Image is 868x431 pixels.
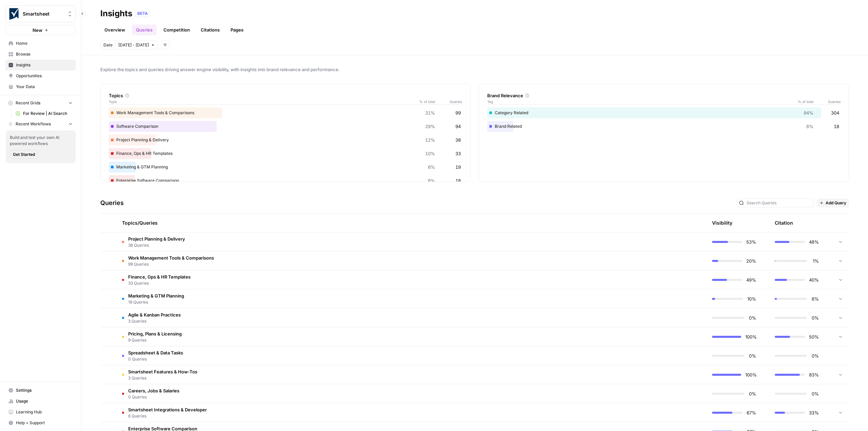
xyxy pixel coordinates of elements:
button: New [5,25,76,35]
div: Insights [100,8,132,19]
a: For Review | AI Search [13,108,76,119]
span: 0% [811,352,819,359]
span: 6% [806,123,813,130]
span: Pricing, Plans & Licensing [128,330,182,337]
button: Add Query [817,199,849,207]
span: Add Query [826,200,846,206]
div: BETA [135,10,150,17]
span: Queries [813,99,841,104]
span: Agile & Kanban Practices [128,311,181,318]
div: Topics [109,92,462,99]
span: Settings [16,387,73,393]
span: 6% [428,164,435,170]
span: 10% [747,295,756,302]
span: Learning Hub [16,409,73,415]
img: Smartsheet Logo [8,8,20,20]
span: Recent Workflows [16,121,51,127]
a: Learning Hub [5,407,76,417]
span: 100% [745,371,756,378]
div: Category Related [487,107,841,118]
span: 6% [811,295,819,302]
span: Your Data [16,84,73,90]
span: 18 [834,123,839,130]
span: 18 [455,177,461,184]
span: 19 [455,164,461,170]
span: [DATE] - [DATE] [118,42,149,48]
span: 67% [747,409,756,416]
button: [DATE] - [DATE] [115,41,158,49]
span: Browse [16,51,73,57]
span: 10% [425,150,435,157]
a: Pages [226,24,248,35]
div: Brand Related [487,121,841,132]
span: 48% [809,239,819,245]
span: Get Started [13,151,35,158]
span: For Review | AI Search [23,110,73,117]
div: Brand Relevance [487,92,841,99]
span: Queries [435,99,462,104]
span: 20% [746,258,756,264]
div: Marketing & GTM Planning [109,162,462,172]
span: 99 [455,109,461,116]
span: 83% [809,371,819,378]
span: 53% [746,239,756,245]
span: New [33,27,42,34]
span: 33 Queries [128,280,191,286]
span: Usage [16,398,73,404]
button: Recent Workflows [5,119,76,129]
a: Opportunities [5,70,76,81]
a: Overview [100,24,129,35]
span: Recent Grids [16,100,40,106]
span: Insights [16,62,73,68]
span: 1% [811,258,819,264]
span: Finance, Ops & HR Templates [128,273,191,280]
span: Topic [109,99,415,104]
span: Date [103,42,113,48]
span: 49% [746,276,756,283]
span: Spreadsheet & Data Tasks [128,349,183,356]
span: 0% [748,314,756,321]
span: 0% [811,390,819,397]
a: Insights [5,60,76,70]
a: Home [5,38,76,49]
span: 304 [831,109,839,116]
span: Work Management Tools & Comparisons [128,254,214,261]
span: 38 Queries [128,242,185,248]
span: 9 Queries [128,337,182,343]
span: 0% [748,390,756,397]
span: 38 [455,137,461,143]
span: 40% [809,276,819,283]
span: 50% [809,333,819,340]
div: Work Management Tools & Comparisons [109,107,462,118]
span: 19 Queries [128,299,184,305]
a: Queries [132,24,157,35]
span: 99 Queries [128,261,214,267]
span: 12% [425,137,435,143]
span: Build and test your own AI powered workflows [10,135,72,147]
button: Recent Grids [5,98,76,108]
span: 6% [428,177,435,184]
span: 31% [425,109,435,116]
div: Software Comparison [109,121,462,132]
span: Explore the topics and queries driving answer engine visibility, with insights into brand relevan... [100,66,849,73]
span: 100% [745,333,756,340]
a: Browse [5,49,76,60]
span: 0% [748,352,756,359]
span: 33% [809,409,819,416]
span: Tag [487,99,793,104]
span: Careers, Jobs & Salaries [128,387,179,394]
div: Topics/Queries [122,213,637,232]
span: 0% [811,314,819,321]
span: % of total [415,99,435,104]
span: 6 Queries [128,413,207,419]
span: % of total [793,99,813,104]
span: 0 Queries [128,356,183,362]
span: Marketing & GTM Planning [128,292,184,299]
a: Your Data [5,81,76,92]
div: Project Planning & Delivery [109,135,462,145]
span: Help + Support [16,420,73,426]
span: Smartsheet Features & How-Tos [128,368,197,375]
div: Visibility [712,220,732,226]
button: Workspace: Smartsheet [5,5,76,22]
h3: Queries [100,198,124,208]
